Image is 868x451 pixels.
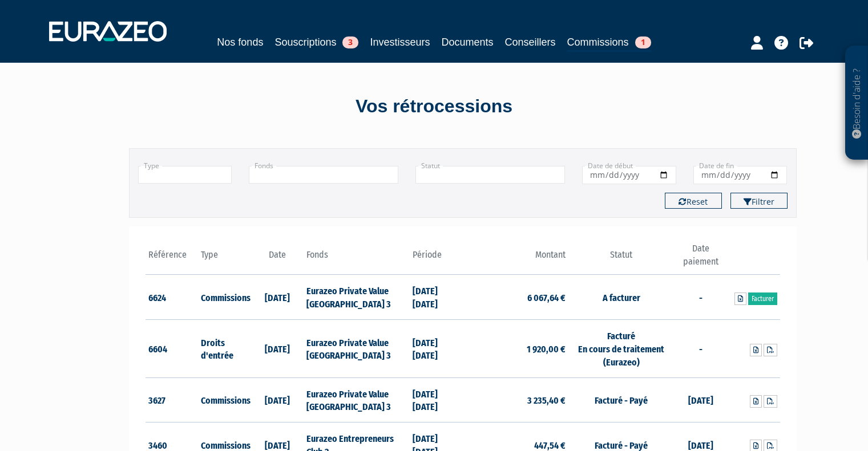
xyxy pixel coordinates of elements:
img: 1732889491-logotype_eurazeo_blanc_rvb.png [49,21,167,42]
td: Eurazeo Private Value [GEOGRAPHIC_DATA] 3 [304,377,409,422]
th: Date [251,242,304,275]
td: 6624 [146,275,199,320]
a: Documents [442,34,494,50]
a: Investisseurs [370,34,430,50]
td: Facturé - Payé [568,377,674,422]
a: Conseillers [505,34,556,50]
th: Statut [568,242,674,275]
td: [DATE] [251,275,304,320]
td: Droits d'entrée [198,320,251,378]
button: Reset [665,193,722,209]
td: 6604 [146,320,199,378]
a: Commissions1 [567,34,651,52]
td: 3627 [146,377,199,422]
th: Montant [463,242,568,275]
th: Fonds [304,242,409,275]
span: 1 [635,36,651,48]
td: Commissions [198,275,251,320]
td: Eurazeo Private Value [GEOGRAPHIC_DATA] 3 [304,275,409,320]
td: 1 920,00 € [463,320,568,378]
td: 3 235,40 € [463,377,568,422]
td: [DATE] [DATE] [410,377,463,422]
a: Nos fonds [217,34,263,50]
td: Facturé En cours de traitement (Eurazeo) [568,320,674,378]
th: Date paiement [674,242,727,275]
td: 6 067,64 € [463,275,568,320]
td: [DATE] [DATE] [410,275,463,320]
th: Type [198,242,251,275]
td: [DATE] [DATE] [410,320,463,378]
td: [DATE] [674,377,727,422]
td: Eurazeo Private Value [GEOGRAPHIC_DATA] 3 [304,320,409,378]
th: Référence [146,242,199,275]
td: A facturer [568,275,674,320]
a: Souscriptions3 [274,34,358,50]
td: Commissions [198,377,251,422]
button: Filtrer [730,193,788,209]
td: [DATE] [251,320,304,378]
a: Facturer [748,292,777,305]
div: Vos rétrocessions [109,94,760,120]
td: - [674,320,727,378]
th: Période [410,242,463,275]
span: 3 [342,36,358,48]
td: - [674,275,727,320]
td: [DATE] [251,377,304,422]
p: Besoin d'aide ? [850,52,863,155]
